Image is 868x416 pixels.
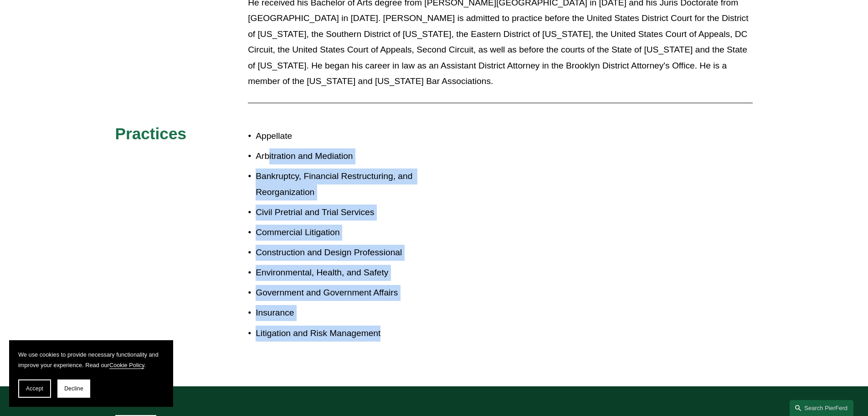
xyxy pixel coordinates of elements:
p: Bankruptcy, Financial Restructuring, and Reorganization [256,169,434,200]
p: Government and Government Affairs [256,285,434,301]
p: Insurance [256,305,434,321]
span: Practices [115,125,187,142]
p: Construction and Design Professional [256,245,434,261]
a: Search this site [790,400,853,416]
p: We use cookies to provide necessary functionality and improve your experience. Read our . [18,349,164,370]
section: Cookie banner [9,340,173,407]
p: Civil Pretrial and Trial Services [256,205,434,221]
a: Cookie Policy [109,362,144,369]
span: Decline [64,385,83,392]
p: Arbitration and Mediation [256,148,434,164]
button: Accept [18,379,51,398]
p: Environmental, Health, and Safety [256,265,434,281]
span: Accept [26,385,43,392]
p: Commercial Litigation [256,225,434,241]
p: Appellate [256,128,434,144]
p: Litigation and Risk Management [256,326,434,342]
button: Decline [57,379,90,398]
